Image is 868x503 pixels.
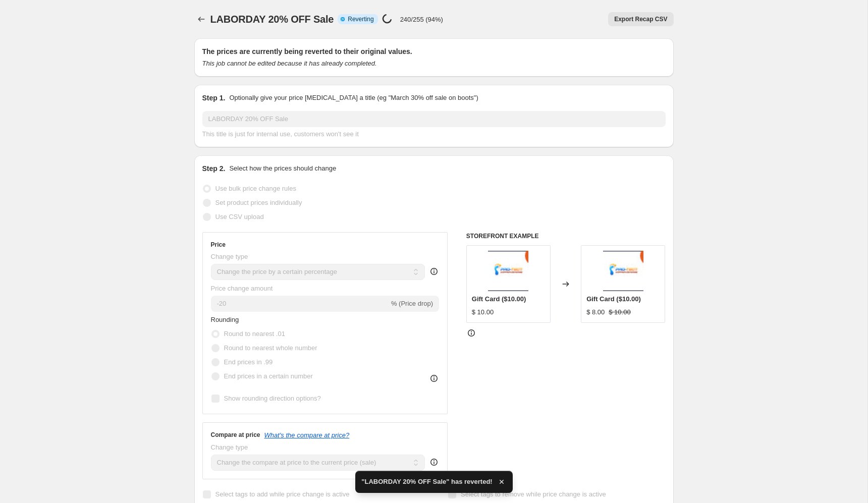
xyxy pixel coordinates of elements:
[215,213,264,220] span: Use CSV upload
[429,457,439,467] div: help
[215,490,350,498] span: Select tags to add while price change is active
[608,12,673,26] button: Export Recap CSV
[461,490,606,498] span: Select tags to remove while price change is active
[211,443,248,451] span: Change type
[586,295,641,303] span: Gift Card ($10.00)
[472,295,526,303] span: Gift Card ($10.00)
[224,344,317,352] span: Round to nearest whole number
[361,477,492,487] span: "LABORDAY 20% OFF Sale" has reverted!
[202,111,666,127] input: 30% off holiday sale
[215,185,296,192] span: Use bulk price change rules
[211,431,260,439] h3: Compare at price
[210,14,334,25] span: LABORDAY 20% OFF Sale
[202,60,377,67] i: This job cannot be edited because it has already completed.
[391,300,433,307] span: % (Price drop)
[400,16,443,23] p: 240/255 (94%)
[224,358,273,366] span: End prices in .99
[609,307,630,317] strike: $ 10.00
[472,307,494,317] div: $ 10.00
[215,199,302,206] span: Set product prices individually
[211,285,273,292] span: Price change amount
[614,15,667,23] span: Export Recap CSV
[211,241,226,249] h3: Price
[264,431,350,439] button: What's the compare at price?
[194,12,208,26] button: Price change jobs
[586,307,605,317] div: $ 8.00
[202,46,666,57] h2: The prices are currently being reverted to their original values.
[603,251,643,291] img: gift10_80x.jpg
[211,296,389,312] input: -15
[229,163,336,174] p: Select how the prices should change
[348,15,373,23] span: Reverting
[229,93,478,103] p: Optionally give your price [MEDICAL_DATA] a title (eg "March 30% off sale on boots")
[224,330,285,338] span: Round to nearest .01
[211,253,248,260] span: Change type
[202,163,226,174] h2: Step 2.
[429,266,439,276] div: help
[224,372,313,380] span: End prices in a certain number
[224,395,321,402] span: Show rounding direction options?
[202,130,359,138] span: This title is just for internal use, customers won't see it
[202,93,226,103] h2: Step 1.
[466,232,666,240] h6: STOREFRONT EXAMPLE
[211,316,239,323] span: Rounding
[488,251,528,291] img: gift10_80x.jpg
